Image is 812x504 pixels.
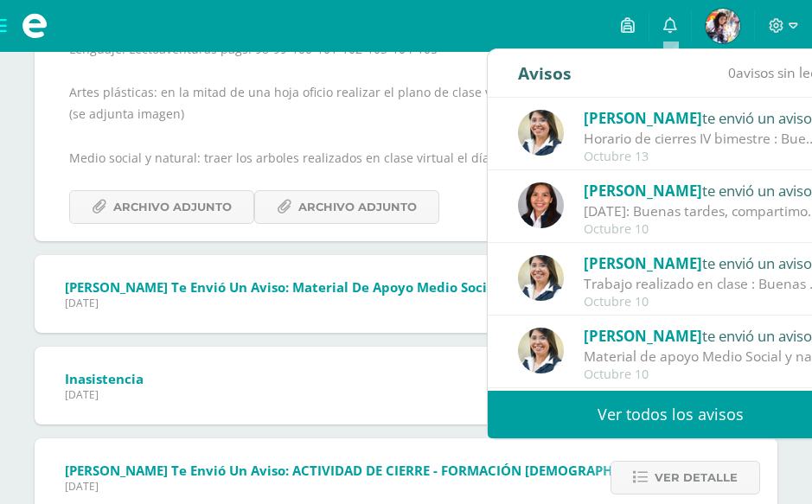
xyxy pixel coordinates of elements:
span: Inasistencia [65,370,144,387]
span: [DATE] [65,296,565,310]
span: Ver detalle [655,462,738,494]
span: [PERSON_NAME] [584,181,702,201]
span: 0 [728,63,736,82]
span: Archivo Adjunto [298,191,417,223]
span: [PERSON_NAME] [584,326,702,346]
span: Archivo Adjunto [113,191,232,223]
a: Archivo Adjunto [69,190,254,224]
img: 29578819cb2ba5f8bf5c996944a7f56e.png [518,110,564,156]
span: [PERSON_NAME] te envió un aviso: ACTIVIDAD DE CIERRE - FORMACIÓN [DEMOGRAPHIC_DATA] [65,462,669,479]
a: Archivo Adjunto [254,190,439,224]
img: 0321528fdb858f2774fb71bada63fc7e.png [706,9,740,43]
img: 29578819cb2ba5f8bf5c996944a7f56e.png [518,255,564,301]
span: [DATE] [65,479,669,494]
img: a06024179dba9039476aa43df9e4b8c8.png [518,182,564,228]
span: [PERSON_NAME] [584,108,702,128]
img: 29578819cb2ba5f8bf5c996944a7f56e.png [518,328,564,373]
span: [PERSON_NAME] [584,253,702,273]
span: [PERSON_NAME] te envió un aviso: Material de apoyo Medio Social y natural [65,278,565,296]
span: [DATE] [65,387,144,402]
